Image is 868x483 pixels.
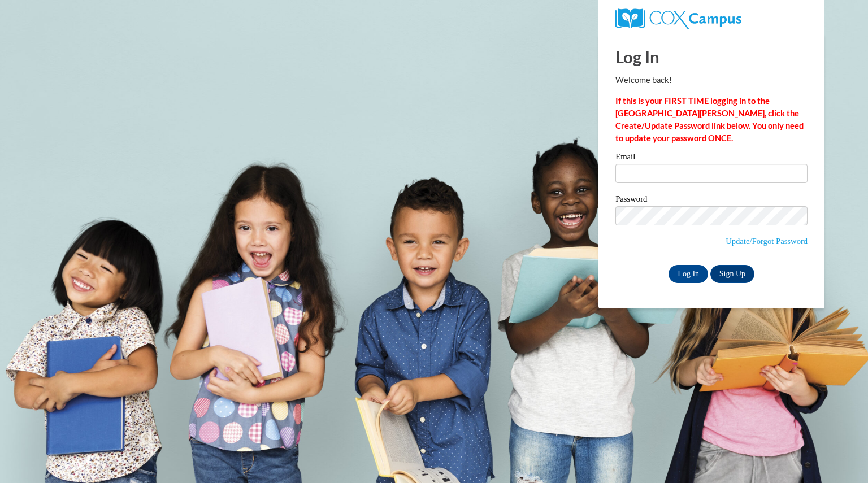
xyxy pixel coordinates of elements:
[710,265,754,283] a: Sign Up
[615,195,808,206] label: Password
[615,45,808,68] h1: Log In
[615,13,741,23] a: COX Campus
[726,237,808,246] a: Update/Forgot Password
[615,153,808,164] label: Email
[669,265,708,283] input: Log In
[615,74,808,86] p: Welcome back!
[615,8,741,29] img: COX Campus
[615,96,804,143] strong: If this is your FIRST TIME logging in to the [GEOGRAPHIC_DATA][PERSON_NAME], click the Create/Upd...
